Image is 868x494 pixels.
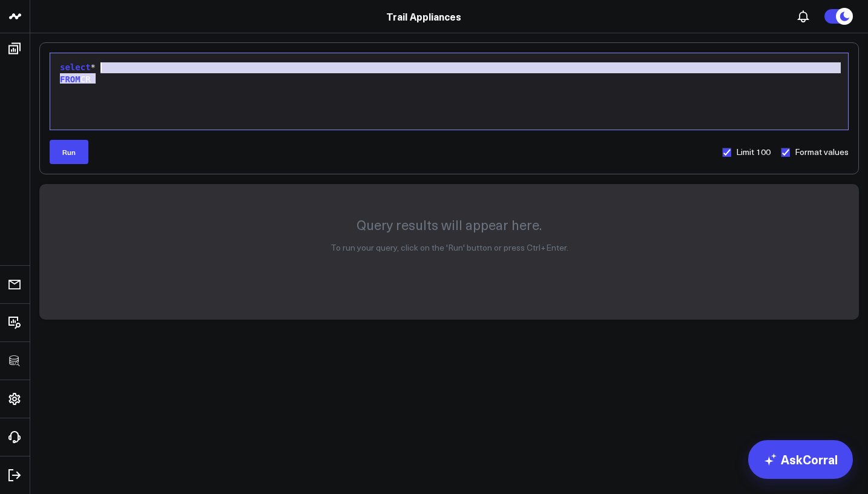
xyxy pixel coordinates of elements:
[60,62,91,72] span: select
[56,74,842,86] div: CR
[386,10,461,23] a: Trail Appliances
[60,74,81,84] span: FROM
[50,140,88,164] button: Run
[780,147,849,157] label: Format values
[68,243,830,252] p: To run your query, click on the 'Run' button or press Ctrl+Enter.
[722,147,771,157] label: Limit 100
[68,216,830,234] p: Query results will appear here.
[748,440,853,479] a: AskCorral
